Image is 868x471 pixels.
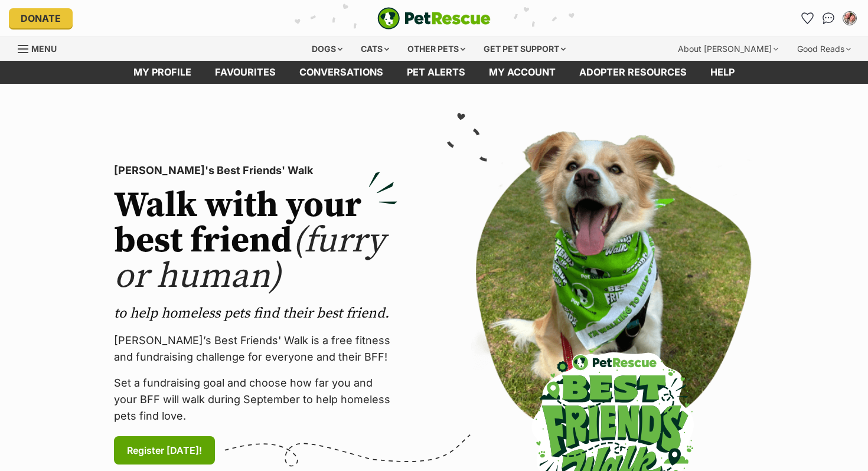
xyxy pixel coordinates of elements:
[114,188,397,295] h2: Walk with your best friend
[823,12,835,24] img: chat-41dd97257d64d25036548639549fe6c8038ab92f7586957e7f3b1b290dea8141.svg
[114,375,397,424] p: Set a fundraising goal and choose how far you and your BFF will walk during September to help hom...
[127,443,202,457] span: Register [DATE]!
[9,8,73,28] a: Donate
[114,332,397,365] p: [PERSON_NAME]’s Best Friends' Walk is a free fitness and fundraising challenge for everyone and t...
[395,61,477,84] a: Pet alerts
[288,61,395,84] a: conversations
[475,37,574,61] div: Get pet support
[114,304,397,323] p: to help homeless pets find their best friend.
[18,37,65,58] a: Menu
[114,436,215,465] a: Register [DATE]!
[670,37,787,61] div: About [PERSON_NAME]
[377,7,491,30] a: PetRescue
[122,61,203,84] a: My profile
[789,37,859,61] div: Good Reads
[699,61,746,84] a: Help
[798,9,817,28] a: Favourites
[840,9,859,28] button: My account
[31,44,57,54] span: Menu
[203,61,288,84] a: Favourites
[304,37,351,61] div: Dogs
[353,37,397,61] div: Cats
[798,9,859,28] ul: Account quick links
[819,9,838,28] a: Conversations
[399,37,474,61] div: Other pets
[477,61,567,84] a: My account
[114,162,397,179] p: [PERSON_NAME]'s Best Friends' Walk
[114,219,385,299] span: (furry or human)
[567,61,699,84] a: Adopter resources
[844,12,856,24] img: Remi Lynch profile pic
[377,7,491,30] img: logo-e224e6f780fb5917bec1dbf3a21bbac754714ae5b6737aabdf751b685950b380.svg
